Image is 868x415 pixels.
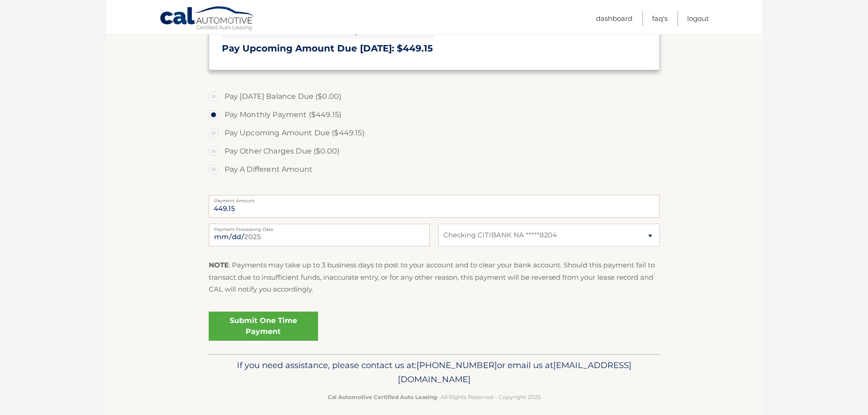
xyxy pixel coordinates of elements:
[328,394,437,400] strong: Cal Automotive Certified Auto Leasing
[159,6,255,32] a: Cal Automotive
[209,224,430,231] label: Payment Processing Date
[209,259,660,295] p: : Payments may take up to 3 business days to post to your account and to clear your bank account....
[209,195,660,202] label: Payment Amount
[209,124,660,142] label: Pay Upcoming Amount Due ($449.15)
[209,312,318,341] a: Submit One Time Payment
[209,87,660,106] label: Pay [DATE] Balance Due ($0.00)
[209,224,430,246] input: Payment Date
[209,142,660,160] label: Pay Other Charges Due ($0.00)
[652,11,668,26] a: FAQ's
[215,392,654,402] p: - All Rights Reserved - Copyright 2025
[215,358,654,387] p: If you need assistance, please contact us at: or email us at
[209,106,660,124] label: Pay Monthly Payment ($449.15)
[687,11,709,26] a: Logout
[416,360,497,370] span: [PHONE_NUMBER]
[209,160,660,179] label: Pay A Different Amount
[209,261,229,269] strong: NOTE
[209,195,660,218] input: Payment Amount
[222,43,647,54] h3: Pay Upcoming Amount Due [DATE]: $449.15
[596,11,632,26] a: Dashboard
